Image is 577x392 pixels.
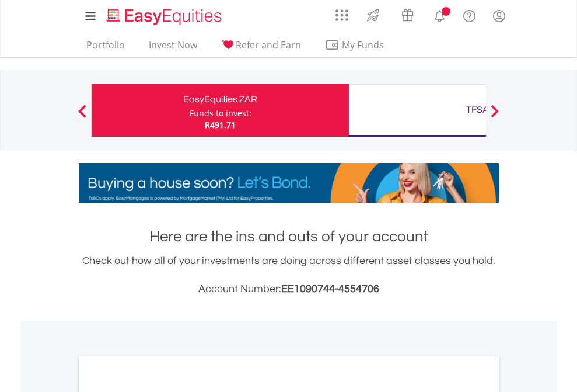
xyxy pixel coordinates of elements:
[99,91,342,107] div: EasyEquities ZAR
[82,39,130,57] a: Portfolio
[144,39,202,57] a: Invest Now
[335,9,348,22] img: grid-menu-icon.svg
[328,3,356,22] a: AppsGrid
[205,119,236,130] span: R491.71
[79,163,499,203] img: EasyMortage Promotion Banner
[325,37,401,53] span: My Funds
[79,253,499,297] div: Check out how all of your investments are doing across different asset classes you hold.
[390,3,425,25] a: Vouchers
[484,3,514,29] a: My Profile
[102,3,226,26] a: Home page
[483,110,506,122] button: Next
[71,110,94,122] button: Previous
[190,107,251,119] div: Funds to invest:
[216,39,306,57] a: Refer and Earn
[363,6,383,25] img: thrive-v2.svg
[281,283,379,294] span: EE1090744-4554706
[398,6,417,25] img: vouchers-v2.svg
[425,3,454,26] a: Notifications
[79,281,499,297] h3: Account Number:
[454,3,484,26] a: FAQ's and Support
[79,226,499,247] h1: Here are the ins and outs of your account
[104,7,226,26] img: EasyEquities_Logo.png
[236,39,301,51] span: Refer and Earn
